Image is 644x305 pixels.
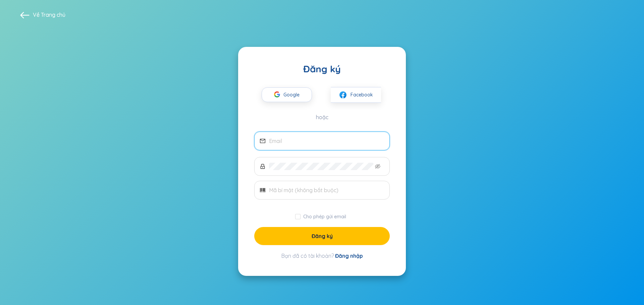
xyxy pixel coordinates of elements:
div: hoặc [254,113,390,121]
span: Cho phép gửi email [301,214,349,220]
span: Facebook [351,91,373,98]
button: facebookFacebook [331,87,381,103]
input: Email [269,137,384,145]
input: Mã bí mật (không bắt buộc) [269,186,384,194]
a: Đăng nhập [335,252,363,259]
span: eye-invisible [375,164,380,169]
a: Trang chủ [41,11,65,18]
span: lock [260,164,265,169]
button: Google [262,87,312,102]
div: Đăng ký [254,63,390,75]
span: mail [260,138,265,144]
button: Đăng ký [254,227,390,245]
img: facebook [339,91,347,99]
span: Google [283,88,303,102]
div: Bạn đã có tài khoản? [254,252,390,260]
span: Đăng ký [312,232,333,240]
span: Về [33,11,65,18]
span: barcode [260,187,265,193]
